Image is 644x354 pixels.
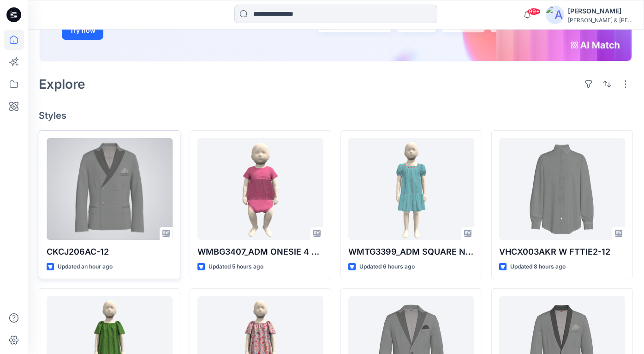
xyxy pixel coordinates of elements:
a: CKCJ206AC-12 [47,138,173,240]
a: WMTG3399_ADM SQUARE NECK TG DRESS [348,138,474,240]
span: 99+ [527,8,541,15]
p: VHCX003AKR W FTTIE2-12 [499,245,625,258]
p: Updated 8 hours ago [510,262,566,272]
h4: Styles [39,110,633,121]
div: [PERSON_NAME] [568,6,632,17]
p: Updated an hour ago [58,262,113,272]
div: [PERSON_NAME] & [PERSON_NAME] [568,17,632,24]
p: Updated 5 hours ago [209,262,263,272]
p: CKCJ206AC-12 [47,245,173,258]
a: WMBG3407_ADM ONESIE 4 LAYERS MESH 10.15 [197,138,323,240]
button: Try now [62,21,103,40]
img: avatar [546,6,564,24]
p: WMBG3407_ADM ONESIE 4 LAYERS MESH 10.15 [197,245,323,258]
h2: Explore [39,77,85,92]
p: WMTG3399_ADM SQUARE NECK TG DRESS [348,245,474,258]
p: Updated 6 hours ago [359,262,415,272]
a: VHCX003AKR W FTTIE2-12 [499,138,625,240]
